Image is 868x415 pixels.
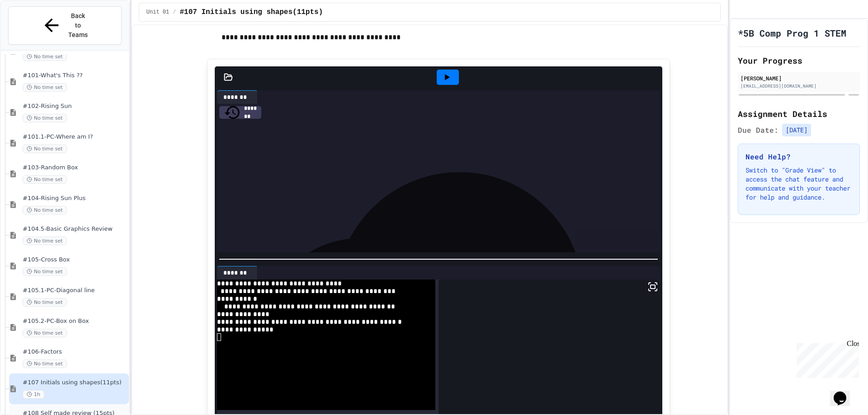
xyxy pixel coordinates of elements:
div: Chat with us now!Close [4,4,62,57]
button: Back to Teams [8,6,122,45]
h2: Assignment Details [738,107,860,120]
span: No time set [23,52,67,61]
span: No time set [23,267,67,276]
span: #102-Rising Sun [23,103,127,110]
span: No time set [23,237,67,245]
h2: Your Progress [738,54,860,67]
span: No time set [23,298,67,307]
span: #104.5-Basic Graphics Review [23,225,127,233]
span: #104-Rising Sun Plus [23,195,127,202]
span: #103-Random Box [23,164,127,172]
span: #105.1-PC-Diagonal line [23,287,127,294]
span: #107 Initials using shapes(11pts) [23,379,127,387]
iframe: chat widget [830,379,859,406]
span: No time set [23,145,67,153]
span: No time set [23,114,67,122]
span: [DATE] [782,124,811,136]
span: Due Date: [738,125,778,135]
p: Switch to "Grade View" to access the chat feature and communicate with your teacher for help and ... [745,166,852,202]
span: No time set [23,206,67,214]
span: #101.1-PC-Where am I? [23,133,127,141]
span: Unit 01 [146,9,169,16]
div: [EMAIL_ADDRESS][DOMAIN_NAME] [741,83,857,89]
span: / [173,9,176,16]
span: #107 Initials using shapes(11pts) [179,7,323,18]
span: 1h [23,390,44,399]
span: Back to Teams [67,11,89,40]
span: No time set [23,83,67,92]
span: No time set [23,329,67,337]
span: No time set [23,175,67,184]
h1: *5B Comp Prog 1 STEM [738,27,846,39]
span: No time set [23,359,67,368]
span: #101-What's This ?? [23,72,127,79]
div: [PERSON_NAME] [741,74,857,82]
span: #105-Cross Box [23,256,127,264]
iframe: chat widget [793,340,859,378]
h3: Need Help? [745,151,852,162]
span: #105.2-PC-Box on Box [23,317,127,325]
span: #106-Factors [23,348,127,356]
